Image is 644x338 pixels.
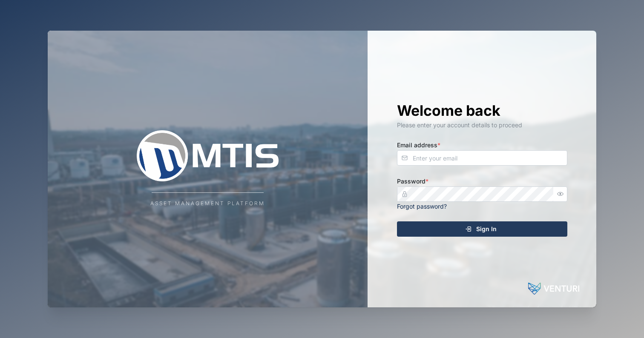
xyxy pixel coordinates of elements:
span: Sign In [476,222,497,236]
a: Forgot password? [397,203,447,210]
img: Powered by: Venturi [528,280,579,297]
h1: Welcome back [397,101,567,120]
label: Password [397,177,428,186]
input: Enter your email [397,150,567,166]
img: Company Logo [123,130,293,181]
div: Asset Management Platform [150,200,265,208]
label: Email address [397,140,440,150]
button: Sign In [397,221,567,237]
div: Please enter your account details to proceed [397,120,567,130]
